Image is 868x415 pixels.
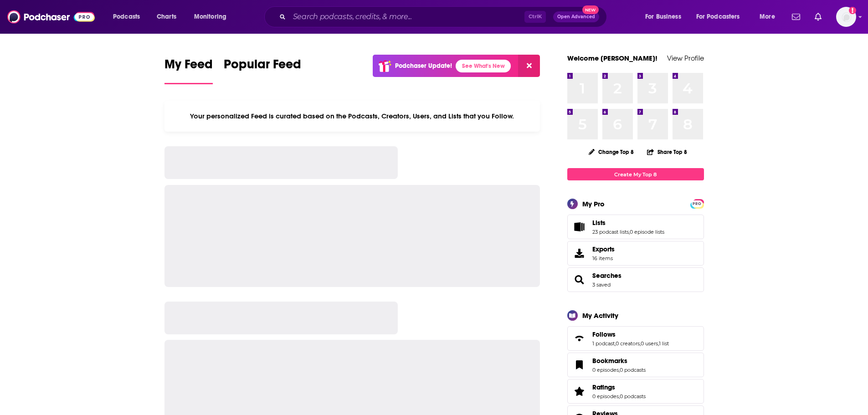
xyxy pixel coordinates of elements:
span: My Feed [164,56,213,77]
button: open menu [753,10,786,24]
div: Your personalized Feed is curated based on the Podcasts, Creators, Users, and Lists that you Follow. [164,101,540,132]
div: My Activity [582,311,618,320]
span: Logged in as hconnor [836,7,856,27]
span: Charts [157,10,176,23]
span: Bookmarks [592,357,627,365]
a: Exports [567,241,704,266]
a: Ratings [592,383,646,391]
span: Podcasts [113,10,140,23]
button: open menu [639,10,693,24]
img: Podchaser - Follow, Share and Rate Podcasts [7,8,95,26]
span: Exports [592,245,615,253]
button: Open AdvancedNew [553,11,599,22]
a: PRO [692,200,703,207]
p: Podchaser Update! [395,62,452,70]
button: Share Top 8 [647,143,688,161]
a: Follows [570,332,589,345]
a: 0 episodes [592,367,619,373]
span: Exports [570,247,589,260]
a: Bookmarks [592,357,646,365]
span: , [629,229,630,235]
span: Monitoring [194,10,226,23]
span: New [582,5,599,14]
a: Lists [570,220,589,233]
a: 0 episodes [592,393,619,400]
span: Ratings [567,379,704,404]
a: Popular Feed [224,56,301,84]
a: Lists [592,219,664,227]
span: For Business [645,10,681,23]
a: Charts [151,10,182,24]
a: Searches [570,273,589,286]
a: Show notifications dropdown [788,9,804,25]
a: See What's New [456,60,511,72]
a: 0 users [641,340,658,347]
span: Popular Feed [224,56,301,77]
a: 23 podcast lists [592,229,629,235]
img: User Profile [836,7,856,27]
a: 0 podcasts [620,367,646,373]
button: Change Top 8 [583,146,640,158]
a: Searches [592,272,621,280]
span: PRO [692,200,703,207]
span: More [760,10,775,23]
a: Bookmarks [570,359,589,371]
div: My Pro [582,200,605,208]
a: 0 episode lists [630,229,664,235]
span: , [619,367,620,373]
svg: Add a profile image [849,7,856,14]
a: 3 saved [592,282,611,288]
a: 0 creators [616,340,640,347]
a: Welcome [PERSON_NAME]! [567,54,657,62]
span: Follows [592,330,616,338]
span: For Podcasters [696,10,740,23]
span: Open Advanced [557,15,595,19]
span: 16 items [592,255,615,261]
span: , [640,340,641,347]
a: 0 podcasts [620,393,646,400]
span: Ctrl K [524,11,546,23]
a: My Feed [164,56,213,84]
button: open menu [107,10,152,24]
span: , [615,340,616,347]
div: Search podcasts, credits, & more... [273,6,616,27]
a: Follows [592,330,669,338]
span: Follows [567,326,704,351]
button: Show profile menu [836,7,856,27]
button: open menu [188,10,238,24]
span: Bookmarks [567,353,704,377]
span: Searches [567,267,704,292]
span: , [619,393,620,400]
span: , [658,340,659,347]
a: 1 list [659,340,669,347]
span: Lists [567,215,704,239]
span: Lists [592,219,606,227]
a: 1 podcast [592,340,615,347]
a: Show notifications dropdown [811,9,825,25]
input: Search podcasts, credits, & more... [289,10,524,24]
span: Ratings [592,383,615,391]
a: Ratings [570,385,589,398]
a: Create My Top 8 [567,168,704,180]
button: open menu [690,10,753,24]
a: View Profile [667,54,704,62]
